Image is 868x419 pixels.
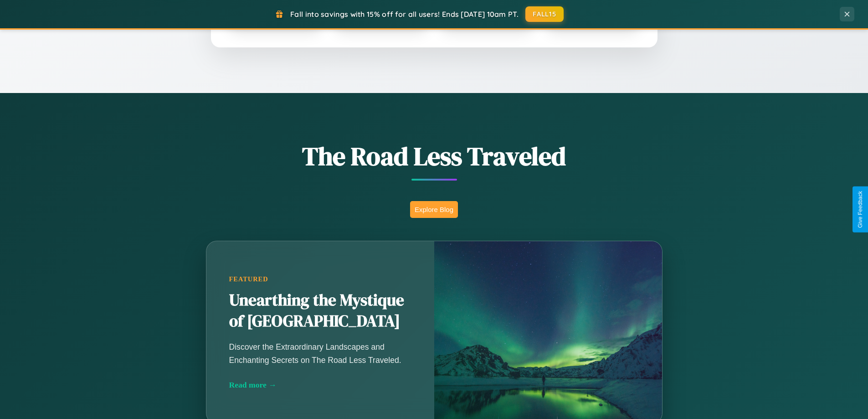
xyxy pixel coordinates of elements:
h1: The Road Less Traveled [161,139,708,174]
div: Featured [229,275,411,283]
h2: Unearthing the Mystique of [GEOGRAPHIC_DATA] [229,290,411,332]
p: Discover the Extraordinary Landscapes and Enchanting Secrets on The Road Less Traveled. [229,341,411,366]
div: Give Feedback [857,191,863,228]
span: Fall into savings with 15% off for all users! Ends [DATE] 10am PT. [290,10,519,19]
div: Read more → [229,380,411,390]
button: FALL15 [525,6,564,22]
button: Explore Blog [410,201,458,218]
